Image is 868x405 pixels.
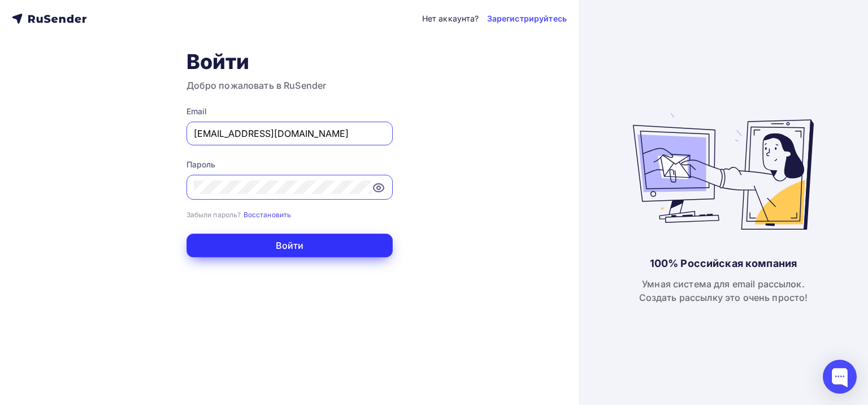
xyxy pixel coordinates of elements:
div: 100% Российская компания [650,257,797,270]
input: Укажите свой email [194,127,385,140]
div: Умная система для email рассылок. Создать рассылку это очень просто! [639,277,808,304]
a: Восстановить [244,209,292,219]
div: Нет аккаунта? [422,13,479,24]
small: Восстановить [244,210,292,219]
h3: Добро пожаловать в RuSender [186,79,393,92]
div: Пароль [186,159,393,170]
div: Email [186,106,393,117]
a: Зарегистрируйтесь [487,13,567,24]
small: Забыли пароль? [186,210,241,219]
h1: Войти [186,49,393,74]
button: Войти [186,234,393,257]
